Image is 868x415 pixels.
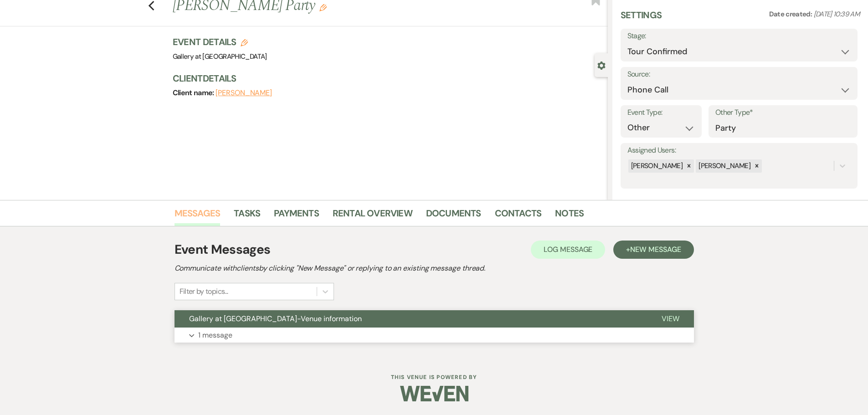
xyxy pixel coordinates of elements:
a: Rental Overview [333,206,412,226]
label: Event Type: [627,106,695,119]
button: View [647,310,694,328]
a: Tasks [234,206,260,226]
span: New Message [630,245,681,254]
a: Payments [274,206,319,226]
button: [PERSON_NAME] [216,89,272,97]
h1: Event Messages [175,240,271,259]
a: Documents [426,206,481,226]
span: Log Message [544,245,592,254]
span: Gallery at [GEOGRAPHIC_DATA] [173,52,267,61]
label: Source: [627,68,851,81]
button: Log Message [531,241,605,259]
h3: Event Details [173,36,267,48]
span: Date created: [769,10,814,19]
h3: Settings [621,9,662,29]
a: Contacts [495,206,542,226]
span: View [662,314,679,323]
div: Filter by topics... [180,286,228,297]
div: [PERSON_NAME] [628,159,684,173]
img: Weven Logo [400,378,468,410]
a: Notes [555,206,584,226]
button: Edit [319,3,327,11]
button: +New Message [613,241,693,259]
button: Close lead details [597,61,606,69]
h3: Client Details [173,72,599,85]
label: Assigned Users: [627,144,851,157]
button: 1 message [175,328,694,343]
p: 1 message [198,329,232,341]
h2: Communicate with clients by clicking "New Message" or replying to an existing message thread. [175,263,694,274]
label: Other Type* [715,106,851,119]
div: [PERSON_NAME] [696,159,752,173]
a: Messages [175,206,221,226]
span: [DATE] 10:39 AM [814,10,860,19]
label: Stage: [627,30,851,43]
span: Gallery at [GEOGRAPHIC_DATA]-Venue information [189,314,362,323]
span: Client name: [173,88,216,97]
button: Gallery at [GEOGRAPHIC_DATA]-Venue information [175,310,647,328]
